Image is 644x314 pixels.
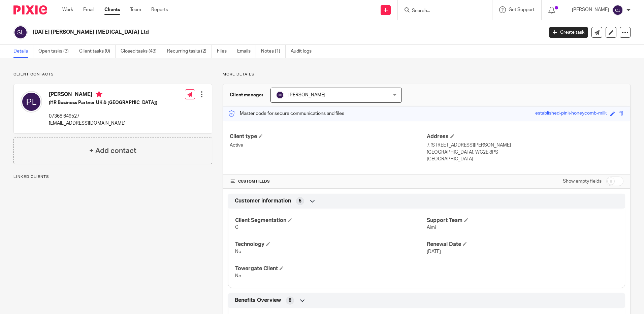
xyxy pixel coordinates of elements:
[235,241,426,248] h4: Technology
[427,217,618,224] h4: Support Team
[291,45,317,58] a: Audit logs
[427,241,618,248] h4: Renewal Date
[299,198,301,205] span: 5
[572,6,609,13] p: [PERSON_NAME]
[89,146,136,156] h4: + Add contact
[276,91,284,99] img: svg%3E
[535,110,607,118] div: established-pink-honeycomb-milk
[235,265,426,272] h4: Towergate Client
[121,45,162,58] a: Closed tasks (43)
[13,5,47,14] img: Pixie
[427,133,623,140] h4: Address
[223,72,631,77] p: More details
[235,217,426,224] h4: Client Segmentation
[79,45,116,58] a: Client tasks (0)
[427,142,623,149] p: 7,[STREET_ADDRESS][PERSON_NAME]
[235,249,241,254] span: No
[49,91,157,99] h4: [PERSON_NAME]
[261,45,286,58] a: Notes (1)
[235,197,291,205] span: Customer information
[235,274,241,278] span: No
[288,93,325,97] span: [PERSON_NAME]
[104,6,120,13] a: Clients
[427,149,623,156] p: [GEOGRAPHIC_DATA], WC2E 8PS
[13,45,33,58] a: Details
[49,113,157,120] p: 07368 649527
[427,225,436,230] span: Aimi
[612,5,623,15] img: svg%3E
[230,179,426,184] h4: CUSTOM FIELDS
[49,99,157,106] h5: (HR Business Partner UK & [GEOGRAPHIC_DATA])
[49,120,157,127] p: [EMAIL_ADDRESS][DOMAIN_NAME]
[13,25,28,39] img: svg%3E
[563,178,602,185] label: Show empty fields
[13,174,212,180] p: Linked clients
[83,6,94,13] a: Email
[21,91,42,113] img: svg%3E
[237,45,256,58] a: Emails
[151,6,168,13] a: Reports
[38,45,74,58] a: Open tasks (3)
[427,249,441,254] span: [DATE]
[130,6,141,13] a: Team
[230,133,426,140] h4: Client type
[217,45,232,58] a: Files
[235,297,281,304] span: Benefits Overview
[13,72,212,77] p: Client contacts
[167,45,212,58] a: Recurring tasks (2)
[33,29,438,36] h2: [DATE] [PERSON_NAME] [MEDICAL_DATA] Ltd
[411,8,472,14] input: Search
[230,92,264,98] h3: Client manager
[509,7,535,12] span: Get Support
[228,110,344,117] p: Master code for secure communications and files
[549,27,588,38] a: Create task
[235,225,238,230] span: C
[62,6,73,13] a: Work
[96,91,102,98] i: Primary
[289,297,291,304] span: 8
[427,156,623,162] p: [GEOGRAPHIC_DATA]
[230,142,426,149] p: Active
